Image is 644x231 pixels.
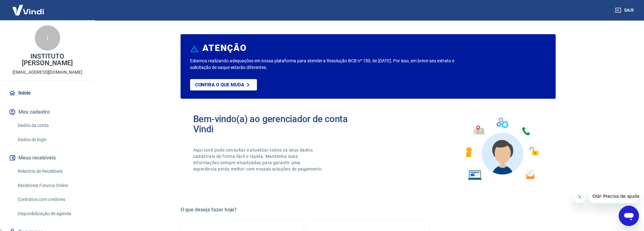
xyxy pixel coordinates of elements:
[589,189,639,203] iframe: Mensagem da empresa
[460,114,543,184] img: Imagem de um avatar masculino com diversos icones exemplificando as funcionalidades do gerenciado...
[15,207,87,220] a: Disponibilização de agenda
[181,207,556,213] h5: O que deseja fazer hoje?
[15,179,87,192] a: Recebíveis Futuros Online
[15,133,87,146] a: Dados de login
[619,206,639,226] iframe: Botão para abrir a janela de mensagens
[190,58,475,71] p: Estamos realizando adequações em nossa plataforma para atender a Resolução BCB nº 150, de [DATE]....
[15,165,87,178] a: Relatório de Recebíveis
[35,25,60,51] div: I
[5,53,90,66] p: INSTITUTO [PERSON_NAME]
[193,147,324,172] p: Aqui você pode consultar e atualizar todos os seus dados cadastrais de forma fácil e rápida. Mant...
[15,193,87,206] a: Contratos com credores
[4,4,53,9] span: Olá! Precisa de ajuda?
[195,82,244,88] p: Confira o que muda
[573,190,586,203] iframe: Fechar mensagem
[202,45,246,51] h6: ATENÇÃO
[15,119,87,132] a: Dados da conta
[12,69,82,76] p: [EMAIL_ADDRESS][DOMAIN_NAME]
[8,151,87,165] button: Meus recebíveis
[614,4,636,16] button: Sair
[193,114,368,134] h2: Bem-vindo(a) ao gerenciador de conta Vindi
[8,86,87,100] a: Início
[8,0,49,20] img: Vindi
[190,79,257,91] a: Confira o que muda
[8,105,87,119] button: Meu cadastro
